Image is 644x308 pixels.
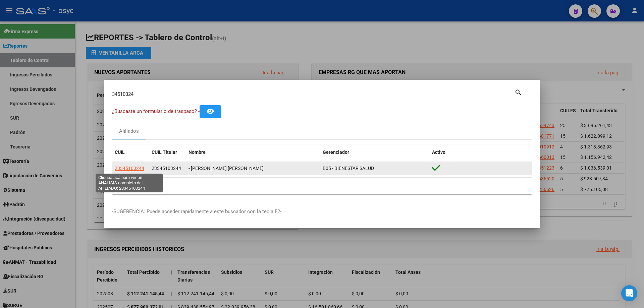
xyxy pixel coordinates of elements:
[115,166,144,171] span: 23345103244
[429,145,532,160] datatable-header-cell: Activo
[515,88,522,96] mat-icon: search
[189,165,317,172] div: - [PERSON_NAME] [PERSON_NAME]
[621,285,637,301] div: Open Intercom Messenger
[186,145,320,160] datatable-header-cell: Nombre
[323,149,349,155] span: Gerenciador
[152,166,181,171] span: 23345103244
[432,149,445,155] span: Activo
[323,166,374,171] span: B05 - BIENESTAR SALUD
[152,149,177,155] span: CUIL Titular
[149,145,186,160] datatable-header-cell: CUIL Titular
[189,149,206,155] span: Nombre
[206,107,214,115] mat-icon: remove_red_eye
[115,149,125,155] span: CUIL
[112,108,200,114] span: ¿Buscaste un formulario de traspaso? -
[112,178,532,194] div: 1 total
[119,127,139,135] div: Afiliados
[320,145,429,160] datatable-header-cell: Gerenciador
[112,145,149,160] datatable-header-cell: CUIL
[112,208,532,215] p: -SUGERENCIA: Puede acceder rapidamente a este buscador con la tecla F2-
